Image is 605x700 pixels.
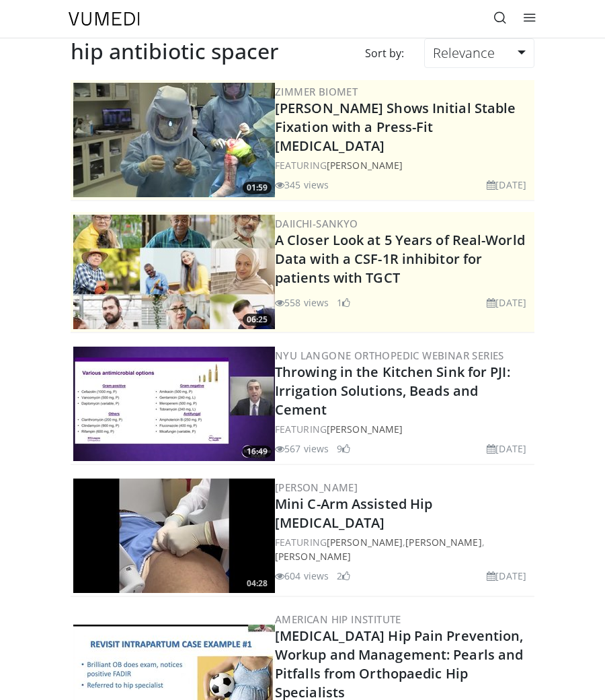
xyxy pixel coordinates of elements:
li: 558 views [275,295,329,310]
img: 93c22cae-14d1-47f0-9e4a-a244e824b022.png.300x170_q85_crop-smart_upscale.jpg [73,215,275,329]
a: 04:28 [73,479,275,593]
a: 06:25 [73,215,275,329]
li: 345 views [275,178,329,192]
img: 6bc46ad6-b634-4876-a934-24d4e08d5fac.300x170_q85_crop-smart_upscale.jpg [73,83,275,197]
a: Zimmer Biomet [275,85,358,98]
li: [DATE] [487,442,526,456]
a: [PERSON_NAME] Shows Initial Stable Fixation with a Press-Fit [MEDICAL_DATA] [275,99,516,155]
a: 01:59 [73,83,275,197]
a: [PERSON_NAME] [405,536,481,549]
a: Relevance [424,38,534,68]
span: 04:28 [243,577,272,590]
img: VuMedi Logo [69,12,140,26]
a: 16:49 [73,347,275,461]
div: FEATURING , , [275,535,532,563]
li: [DATE] [487,178,526,192]
a: Mini C-Arm Assisted Hip [MEDICAL_DATA] [275,495,432,532]
h2: hip antibiotic spacer [71,38,278,64]
a: [PERSON_NAME] [275,550,351,563]
div: FEATURING [275,158,532,172]
a: Daiichi-Sankyo [275,217,358,230]
a: [PERSON_NAME] [275,481,358,494]
a: NYU Langone Orthopedic Webinar Series [275,349,504,362]
a: A Closer Look at 5 Years of Real-World Data with a CSF-1R inhibitor for patients with TGCT [275,231,525,287]
span: 06:25 [243,314,272,326]
a: [PERSON_NAME] [327,536,403,549]
div: FEATURING [275,422,532,436]
a: [PERSON_NAME] [327,423,403,435]
li: 1 [337,295,350,310]
span: 01:59 [243,182,272,194]
li: 567 views [275,442,329,456]
span: 16:49 [243,446,272,458]
li: 2 [337,569,350,583]
li: [DATE] [487,569,526,583]
li: [DATE] [487,295,526,310]
a: American Hip Institute [275,612,401,626]
a: [PERSON_NAME] [327,159,403,172]
img: 74cc5165-6605-460d-8567-22776087cdf0.300x170_q85_crop-smart_upscale.jpg [73,347,275,461]
span: Relevance [433,44,495,62]
li: 604 views [275,569,329,583]
a: Throwing in the Kitchen Sink for PJI: Irrigation Solutions, Beads and Cement [275,363,510,419]
img: 2e6f5f08-fe54-4631-a6c0-730356497f00.300x170_q85_crop-smart_upscale.jpg [73,479,275,593]
li: 9 [337,442,350,456]
div: Sort by: [355,38,414,68]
